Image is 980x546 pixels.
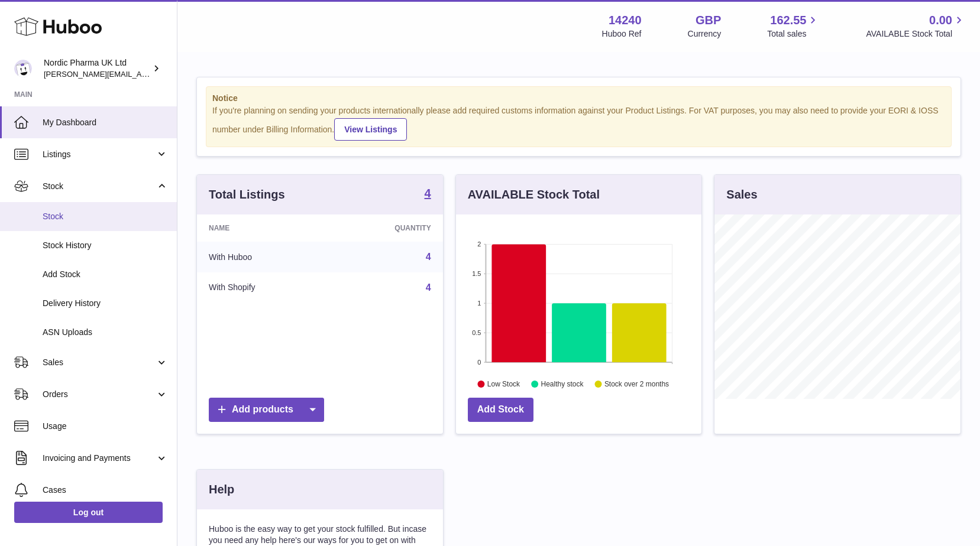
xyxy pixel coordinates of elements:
span: Invoicing and Payments [43,453,156,464]
span: Total sales [767,28,820,40]
span: Stock [43,181,156,192]
a: 4 [425,187,431,201]
div: Huboo Ref [602,28,642,40]
div: If you're planning on sending your products internationally please add required customs informati... [212,105,945,141]
a: Log out [14,502,163,523]
span: My Dashboard [43,117,168,128]
strong: 14240 [609,12,642,28]
span: ASN Uploads [43,327,168,338]
strong: 4 [425,187,431,199]
h3: AVAILABLE Stock Total [468,187,600,203]
h3: Sales [726,187,757,203]
strong: GBP [696,12,721,28]
text: 2 [477,240,481,248]
text: Stock over 2 months [604,380,669,388]
a: 162.55 Total sales [767,12,820,40]
a: 0.00 AVAILABLE Stock Total [866,12,966,40]
span: Delivery History [43,298,168,309]
span: Cases [43,485,168,496]
div: Nordic Pharma UK Ltd [44,57,150,80]
a: Add products [209,398,324,422]
td: With Shopify [197,272,329,303]
td: With Huboo [197,242,329,272]
img: joe.plant@parapharmdev.com [14,60,32,77]
span: [PERSON_NAME][EMAIL_ADDRESS][DOMAIN_NAME] [44,69,237,79]
span: Stock [43,211,168,222]
text: 0 [477,359,481,366]
div: Currency [688,28,722,40]
a: Add Stock [468,398,533,422]
span: Add Stock [43,269,168,280]
span: AVAILABLE Stock Total [866,28,966,40]
a: 4 [426,282,431,292]
th: Quantity [329,214,443,242]
span: Stock History [43,240,168,251]
text: 1.5 [472,270,481,277]
span: 162.55 [770,12,806,28]
text: Low Stock [487,380,520,388]
a: View Listings [334,118,407,141]
h3: Total Listings [209,187,285,203]
h3: Help [209,482,234,498]
a: 4 [426,252,431,262]
span: Listings [43,149,156,160]
text: Healthy stock [541,380,584,388]
th: Name [197,214,329,242]
span: 0.00 [929,12,952,28]
strong: Notice [212,93,945,104]
span: Orders [43,389,156,400]
text: 0.5 [472,329,481,336]
text: 1 [477,300,481,307]
span: Usage [43,421,168,432]
span: Sales [43,357,156,368]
